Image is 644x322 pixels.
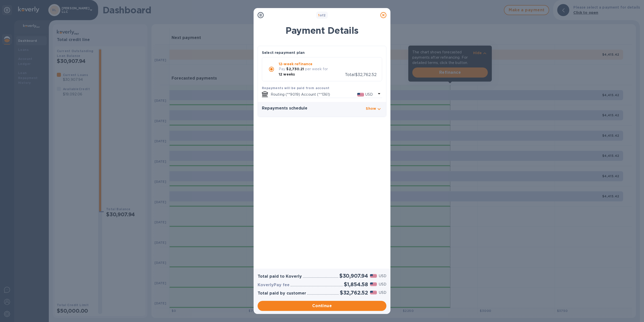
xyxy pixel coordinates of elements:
[365,92,373,97] p: USD
[318,13,326,17] b: of 2
[339,273,368,279] h2: $30,907.94
[279,66,285,72] p: Pay
[370,274,377,278] img: USD
[344,281,368,288] h2: $1,854.58
[258,283,290,288] h3: KoverlyPay fee
[262,303,382,309] span: Continue
[379,290,386,295] p: USD
[357,93,364,96] img: USD
[271,92,357,97] p: Routing (**9019) Account (**1361)
[286,67,304,71] b: $2,730.21
[318,13,319,17] span: 1
[258,291,306,296] h3: Total paid by customer
[258,301,386,311] button: Continue
[340,290,368,296] h2: $32,762.52
[258,25,386,36] h1: Payment Details
[305,66,328,72] p: per week for
[258,274,302,279] h3: Total paid to Koverly
[262,50,305,55] p: Select repayment plan
[370,282,377,286] img: USD
[345,72,377,77] span: Total $32,762.52
[262,86,329,90] b: Repayments will be paid from account
[370,291,377,294] img: USD
[379,273,386,279] p: USD
[262,106,307,111] h3: Repayments schedule
[379,282,386,287] p: USD
[366,106,376,111] p: Show
[279,72,295,76] b: 12 weeks
[366,106,382,113] button: Show
[279,61,345,66] p: 12-week refinance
